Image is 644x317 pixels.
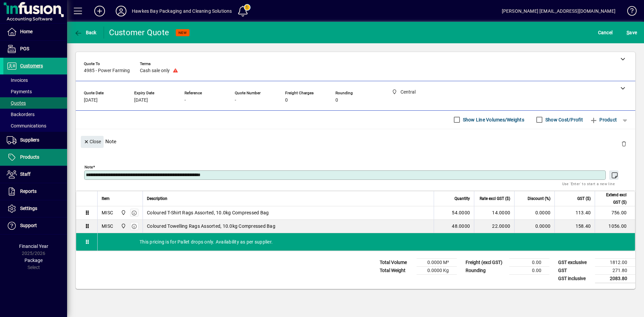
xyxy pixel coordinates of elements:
span: Support [20,223,37,228]
app-page-header-button: Back [67,27,104,39]
td: Total Weight [376,266,417,274]
div: Customer Quote [109,27,169,38]
span: Quotes [7,100,26,106]
td: 0.0000 Kg [417,266,457,274]
mat-hint: Use 'Enter' to start a new line [562,180,615,188]
button: Delete [616,136,632,152]
span: Products [20,154,39,160]
div: 14.0000 [478,209,510,216]
span: Quantity [454,195,470,202]
span: Close [84,136,101,147]
app-page-header-button: Close [79,139,105,145]
span: Staff [20,171,31,177]
div: 22.0000 [478,223,510,229]
td: GST [555,266,595,274]
span: 0 [335,98,338,103]
span: Suppliers [20,137,39,143]
td: 158.40 [554,220,595,233]
div: [PERSON_NAME] [EMAIL_ADDRESS][DOMAIN_NAME] [502,6,615,16]
span: Discount (%) [528,195,550,202]
button: Product [586,114,620,126]
span: Settings [20,206,37,211]
td: GST exclusive [555,258,595,266]
span: S [627,30,629,35]
td: GST inclusive [555,274,595,283]
span: - [235,98,236,103]
a: Settings [3,200,67,217]
span: ave [627,27,637,38]
span: GST ($) [577,195,591,202]
td: 0.0000 [514,220,554,233]
span: Product [590,114,617,125]
a: Home [3,23,67,40]
mat-label: Note [85,164,93,169]
a: POS [3,41,67,57]
span: Payments [7,89,32,94]
span: Customers [20,63,43,68]
td: 271.80 [595,266,635,274]
span: 0 [285,98,288,103]
td: 1056.00 [595,220,635,233]
td: 0.00 [509,266,549,274]
button: Close [81,136,104,148]
button: Cancel [596,27,614,39]
div: MISC [102,209,113,216]
a: Products [3,149,67,166]
span: NEW [178,31,187,35]
td: 0.0000 [514,206,554,220]
span: Back [74,30,97,35]
span: [DATE] [134,98,148,103]
td: 0.00 [509,258,549,266]
button: Save [625,27,639,39]
td: 0.0000 M³ [417,258,457,266]
span: Cancel [598,27,613,38]
div: MISC [102,223,113,229]
span: 48.0000 [452,223,470,229]
span: Cash sale only [140,68,170,73]
td: Total Volume [376,258,417,266]
a: Reports [3,183,67,200]
button: Profile [110,5,132,17]
a: Communications [3,120,67,131]
div: Hawkes Bay Packaging and Cleaning Solutions [132,6,232,16]
div: This pricing is for Pallet drops only. Availability as per supplier. [98,233,635,251]
button: Add [89,5,110,17]
span: Coloured Towelling Rags Assorted, 10.0kg Compressed Bag [147,223,275,229]
div: Note [76,129,635,154]
label: Show Cost/Profit [544,116,583,123]
span: Central [119,209,127,216]
span: Coloured T-Shirt Rags Assorted, 10.0kg Compressed Bag [147,209,269,216]
span: Reports [20,189,37,194]
button: Back [72,27,98,39]
label: Show Line Volumes/Weights [462,116,524,123]
span: Extend excl GST ($) [599,191,627,206]
span: Central [119,222,127,230]
td: Rounding [462,266,509,274]
span: POS [20,46,29,51]
a: Quotes [3,97,67,109]
span: Description [147,195,167,202]
span: 54.0000 [452,209,470,216]
span: 4985 - Power Farming [84,68,130,73]
span: Communications [7,123,46,128]
span: - [184,98,186,103]
span: Item [102,195,110,202]
a: Support [3,217,67,234]
td: 2083.80 [595,274,635,283]
a: Invoices [3,74,67,86]
span: [DATE] [84,98,98,103]
app-page-header-button: Delete [616,141,632,147]
a: Staff [3,166,67,183]
span: Rate excl GST ($) [480,195,510,202]
td: Freight (excl GST) [462,258,509,266]
span: Package [24,258,43,263]
td: 1812.00 [595,258,635,266]
span: Financial Year [19,244,48,249]
span: Invoices [7,77,28,83]
a: Backorders [3,109,67,120]
a: Suppliers [3,132,67,149]
a: Payments [3,86,67,97]
td: 756.00 [595,206,635,220]
td: 113.40 [554,206,595,220]
span: Backorders [7,112,35,117]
